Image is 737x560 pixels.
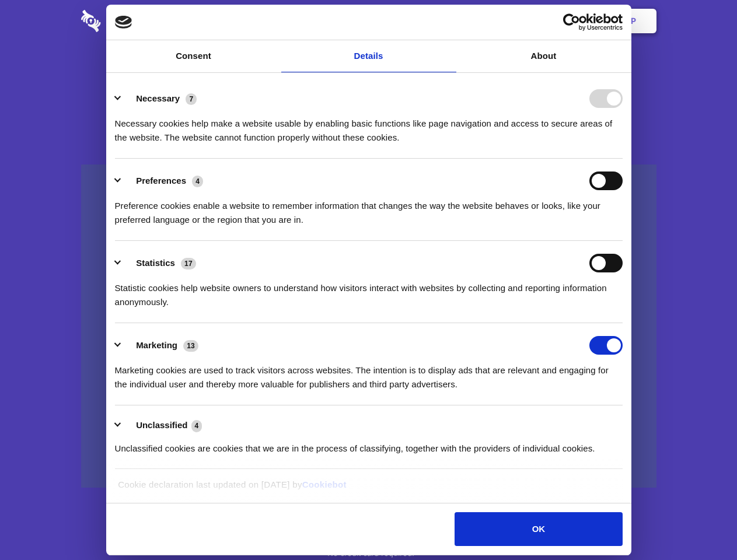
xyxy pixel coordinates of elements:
a: Cookiebot [302,480,347,489]
a: Consent [106,40,281,72]
h1: Eliminate Slack Data Loss. [81,52,656,94]
span: 13 [183,340,198,352]
label: Necessary [136,93,180,103]
button: OK [455,512,622,546]
a: Contact [473,3,527,39]
img: logo-wordmark-white-trans-d4663122ce5f474addd5e946df7df03e33cb6a1c49d2221995e7729f52c070b2.svg [81,10,181,32]
button: Unclassified (4) [115,418,209,433]
button: Preferences (4) [115,171,211,190]
label: Marketing [136,340,177,350]
a: Details [281,40,456,72]
img: logo [115,16,132,29]
button: Necessary (7) [115,89,204,108]
span: 17 [181,258,196,269]
button: Marketing (13) [115,336,206,355]
button: Statistics (17) [115,254,204,272]
iframe: Drift Widget Chat Controller [679,502,723,546]
label: Statistics [136,258,175,268]
div: Statistic cookies help website owners to understand how visitors interact with websites by collec... [115,272,623,309]
span: 4 [192,176,203,187]
a: About [456,40,631,72]
span: 7 [186,93,197,105]
a: Usercentrics Cookiebot - opens in a new window [521,13,623,31]
a: Login [529,3,580,39]
h4: Auto-redaction of sensitive data, encrypted data sharing and self-destructing private chats. Shar... [81,106,656,145]
a: Wistia video thumbnail [81,164,656,488]
span: 4 [191,420,202,432]
div: Unclassified cookies are cookies that we are in the process of classifying, together with the pro... [115,433,623,456]
a: Pricing [343,3,393,39]
label: Preferences [136,176,186,185]
div: Necessary cookies help make a website usable by enabling basic functions like page navigation and... [115,108,623,145]
div: Cookie declaration last updated on [DATE] by [109,478,628,501]
div: Preference cookies enable a website to remember information that changes the way the website beha... [115,190,623,227]
div: Marketing cookies are used to track visitors across websites. The intention is to display ads tha... [115,355,623,391]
